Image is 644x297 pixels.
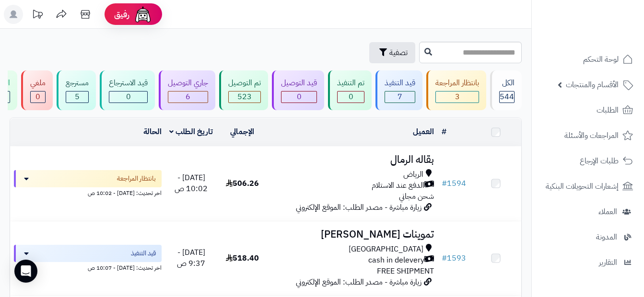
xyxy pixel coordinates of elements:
[377,265,434,277] span: FREE SHIPMENT
[442,178,447,189] span: #
[143,126,162,137] a: الحالة
[455,91,460,103] span: 3
[157,70,217,110] a: جاري التوصيل 6
[226,178,259,189] span: 506.26
[55,70,98,110] a: مسترجع 5
[368,255,424,266] span: cash in delevery
[564,129,619,142] span: المراجعات والأسئلة
[126,91,131,103] span: 0
[499,78,515,89] div: الكل
[538,48,638,71] a: لوحة التحكم
[131,249,156,258] span: قيد التنفيذ
[583,53,619,66] span: لوحة التحكم
[546,180,619,193] span: إشعارات التحويلات البنكية
[168,78,208,89] div: جاري التوصيل
[281,78,317,89] div: قيد التوصيل
[398,91,402,103] span: 7
[229,91,260,103] div: 523
[442,252,466,264] a: #1593
[538,99,638,122] a: الطلبات
[389,47,408,58] span: تصفية
[296,276,422,288] span: زيارة مباشرة - مصدر الطلب: الموقع الإلكتروني
[599,256,617,269] span: التقارير
[169,126,213,137] a: تاريخ الطلب
[372,180,424,191] span: الدفع عند الاستلام
[19,70,55,110] a: ملغي 0
[326,70,374,110] a: تم التنفيذ 0
[538,124,638,147] a: المراجعات والأسئلة
[337,78,364,89] div: تم التنفيذ
[579,7,635,27] img: logo-2.png
[435,78,479,89] div: بانتظار المراجعة
[186,91,190,103] span: 6
[385,78,415,89] div: قيد التنفيذ
[66,78,89,89] div: مسترجع
[500,91,514,103] span: 544
[436,91,479,103] div: 3
[297,91,302,103] span: 0
[271,154,434,165] h3: بقاله الرمال
[75,91,80,103] span: 5
[217,70,270,110] a: تم التوصيل 523
[98,70,157,110] a: قيد الاسترجاع 0
[270,70,326,110] a: قيد التوصيل 0
[442,178,466,189] a: #1594
[349,244,423,255] span: [GEOGRAPHIC_DATA]
[177,247,205,269] span: [DATE] - 9:37 ص
[538,175,638,198] a: إشعارات التحويلات البنكية
[580,154,619,168] span: طلبات الإرجاع
[66,91,88,103] div: 5
[237,91,252,103] span: 523
[338,91,364,103] div: 0
[31,91,45,103] div: 0
[133,5,152,24] img: ai-face.png
[442,252,447,264] span: #
[114,9,129,20] span: رفيق
[596,230,617,244] span: المدونة
[538,200,638,223] a: العملاء
[424,70,488,110] a: بانتظار المراجعة 3
[349,91,353,103] span: 0
[442,126,446,137] a: #
[296,202,422,213] span: زيارة مباشرة - مصدر الطلب: الموقع الإلكتروني
[14,262,162,272] div: اخر تحديث: [DATE] - 10:07 ص
[538,226,638,249] a: المدونة
[117,174,156,183] span: بانتظار المراجعة
[228,78,261,89] div: تم التوصيل
[369,42,415,63] button: تصفية
[385,91,415,103] div: 7
[109,91,147,103] div: 0
[597,103,619,117] span: الطلبات
[403,169,423,180] span: الرياض
[399,191,434,202] span: شحن مجاني
[271,229,434,240] h3: تموينات [PERSON_NAME]
[230,126,254,137] a: الإجمالي
[168,91,208,103] div: 6
[109,78,148,89] div: قيد الاسترجاع
[374,70,424,110] a: قيد التنفيذ 7
[538,251,638,274] a: التقارير
[14,187,162,197] div: اخر تحديث: [DATE] - 10:02 ص
[35,91,40,103] span: 0
[25,5,49,26] a: تحديثات المنصة
[30,78,46,89] div: ملغي
[488,70,524,110] a: الكل544
[175,172,208,194] span: [DATE] - 10:02 ص
[598,205,617,218] span: العملاء
[226,252,259,264] span: 518.40
[413,126,434,137] a: العميل
[14,260,37,283] div: Open Intercom Messenger
[538,149,638,172] a: طلبات الإرجاع
[566,78,619,91] span: الأقسام والمنتجات
[281,91,316,103] div: 0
